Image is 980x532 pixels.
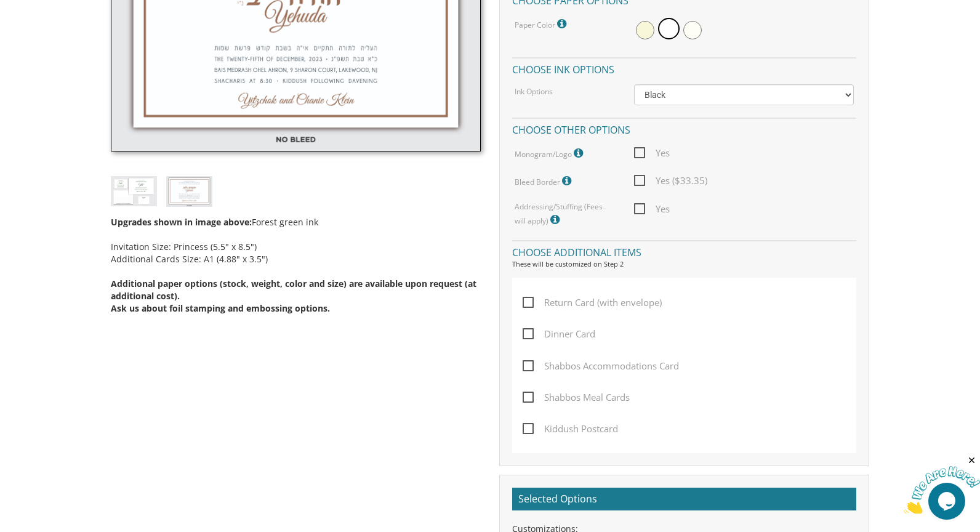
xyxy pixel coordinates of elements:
[523,295,662,310] span: Return Card (with envelope)
[111,216,252,228] span: Upgrades shown in image above:
[515,173,574,189] label: Bleed Border
[634,173,707,188] span: Yes ($33.35)
[111,278,476,302] span: Additional paper options (stock, weight, color and size) are available upon request (at additiona...
[515,16,569,32] label: Paper Color
[634,201,670,217] span: Yes
[512,57,856,79] h4: Choose ink options
[111,176,157,206] img: bminv-thumb-12.jpg
[111,207,481,315] div: Forest green ink Invitation Size: Princess (5.5" x 8.5") Additional Cards Size: A1 (4.88" x 3.5")
[515,145,586,161] label: Monogram/Logo
[523,358,679,374] span: Shabbos Accommodations Card
[523,390,630,405] span: Shabbos Meal Cards
[111,302,330,314] span: Ask us about foil stamping and embossing options.
[523,421,618,437] span: Kiddush Postcard
[515,86,553,97] label: Ink Options
[512,118,856,139] h4: Choose other options
[512,259,856,269] div: These will be customized on Step 2
[523,326,595,342] span: Dinner Card
[512,488,856,511] h2: Selected Options
[512,240,856,262] h4: Choose additional items
[904,455,980,514] iframe: chat widget
[166,176,212,208] img: no%20bleed%20samples-2.jpg
[515,201,616,228] label: Addressing/Stuffing (Fees will apply)
[634,145,670,161] span: Yes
